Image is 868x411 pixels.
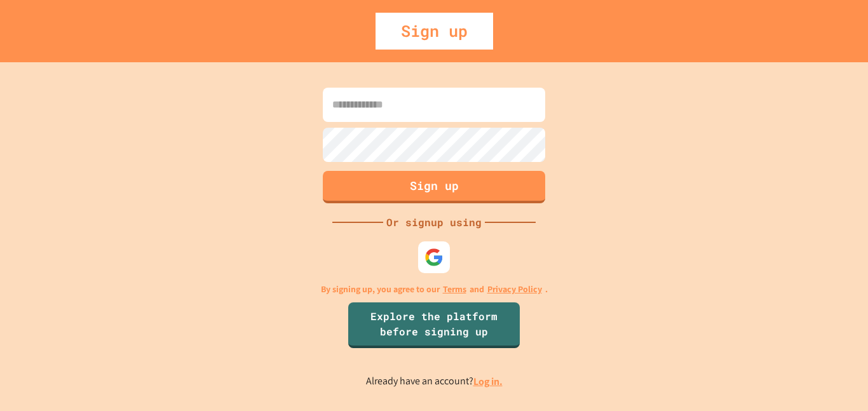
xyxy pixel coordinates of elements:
[348,302,520,348] a: Explore the platform before signing up
[473,375,503,388] a: Log in.
[376,13,493,50] div: Sign up
[323,171,545,203] button: Sign up
[487,283,542,296] a: Privacy Policy
[424,248,444,267] img: google-icon.svg
[443,283,466,296] a: Terms
[366,374,503,389] p: Already have an account?
[321,283,548,296] p: By signing up, you agree to our and .
[383,215,485,230] div: Or signup using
